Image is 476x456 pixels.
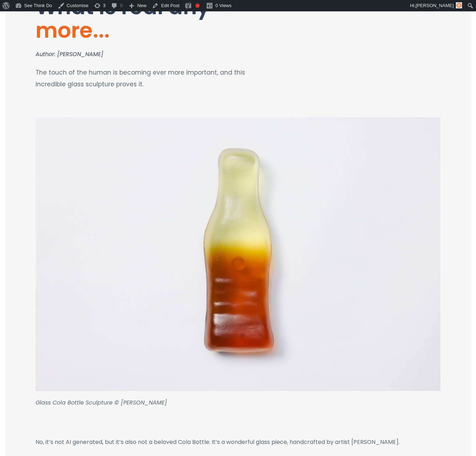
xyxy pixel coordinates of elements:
[36,67,267,90] p: The touch of the human is becoming ever more important, and this incredible glass sculpture prove...
[36,49,267,60] p: Author: [PERSON_NAME]
[195,4,200,8] div: Focus keyphrase not set
[36,397,440,408] p: Glass Cola Bottle Sculpture © [PERSON_NAME]
[36,15,110,45] span: more...
[36,438,400,446] span: No, it’s not AI generated, but it’s also not a beloved Cola Bottle. It’s a wonderful glass piece,...
[416,3,454,8] span: [PERSON_NAME]
[36,117,440,391] img: cola-bottle-glass-simon-lewis-wards.jpg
